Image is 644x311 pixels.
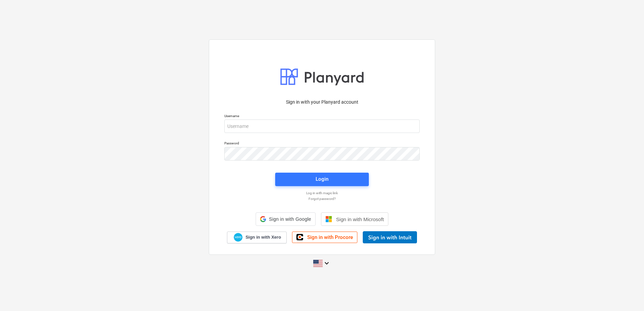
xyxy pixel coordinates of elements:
[292,232,357,243] a: Sign in with Procore
[224,141,420,147] p: Password
[275,173,369,186] button: Login
[256,212,315,226] div: Sign in with Google
[224,114,420,119] p: Username
[246,234,281,240] span: Sign in with Xero
[269,216,311,222] span: Sign in with Google
[224,99,420,106] p: Sign in with your Planyard account
[221,197,423,201] a: Forgot password?
[307,234,353,240] span: Sign in with Procore
[336,216,384,222] span: Sign in with Microsoft
[323,259,331,267] i: keyboard_arrow_down
[316,175,328,183] div: Login
[227,232,287,243] a: Sign in with Xero
[325,216,332,222] img: Microsoft logo
[221,191,423,195] a: Log in with magic link
[224,119,420,133] input: Username
[234,233,243,242] img: Xero logo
